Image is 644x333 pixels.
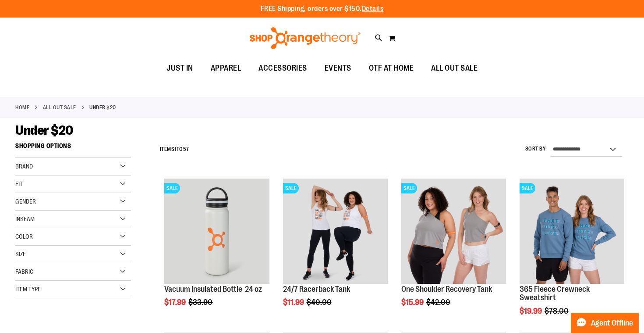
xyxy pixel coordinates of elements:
[164,285,262,294] a: Vacuum Insulated Bottle 24 oz
[164,298,187,307] span: $17.99
[15,163,33,170] span: Brand
[401,298,425,307] span: $15.99
[362,5,384,13] a: Details
[431,58,478,78] span: ALL OUT SALE
[520,307,543,315] span: $19.99
[15,286,41,293] span: Item Type
[15,251,26,258] span: Size
[369,58,414,78] span: OTF AT HOME
[174,146,177,152] span: 1
[15,268,33,275] span: Fabric
[160,174,273,329] div: product
[591,319,633,327] span: Agent Offline
[15,123,73,138] span: Under $20
[545,307,570,315] span: $78.00
[283,179,388,285] a: 24/7 Racerback TankSALE
[15,233,33,240] span: Color
[15,138,131,158] strong: Shopping Options
[164,179,269,285] a: Vacuum Insulated Bottle 24 ozSALE
[426,298,452,307] span: $42.00
[15,198,36,205] span: Gender
[307,298,333,307] span: $40.00
[279,174,392,329] div: product
[401,285,492,294] a: One Shoulder Recovery Tank
[248,27,362,49] img: Shop Orangetheory
[160,143,189,156] h2: Items to
[401,183,417,193] span: SALE
[164,183,180,193] span: SALE
[15,215,35,222] span: Inseam
[89,104,116,111] strong: Under $20
[520,179,624,285] a: 365 Fleece Crewneck SweatshirtSALE
[325,58,351,78] span: EVENTS
[283,298,305,307] span: $11.99
[15,104,29,111] a: Home
[15,180,23,187] span: Fit
[183,146,189,152] span: 57
[397,174,510,329] div: product
[261,4,384,14] p: FREE Shipping, orders over $150.
[520,183,535,193] span: SALE
[571,313,639,333] button: Agent Offline
[258,58,307,78] span: ACCESSORIES
[283,179,388,283] img: 24/7 Racerback Tank
[401,179,506,285] a: Main view of One Shoulder Recovery TankSALE
[520,285,590,302] a: 365 Fleece Crewneck Sweatshirt
[166,58,193,78] span: JUST IN
[525,145,546,153] label: Sort By
[401,179,506,283] img: Main view of One Shoulder Recovery Tank
[188,298,214,307] span: $33.90
[520,179,624,283] img: 365 Fleece Crewneck Sweatshirt
[283,285,350,294] a: 24/7 Racerback Tank
[43,104,76,111] a: ALL OUT SALE
[283,183,299,193] span: SALE
[164,179,269,283] img: Vacuum Insulated Bottle 24 oz
[211,58,241,78] span: APPAREL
